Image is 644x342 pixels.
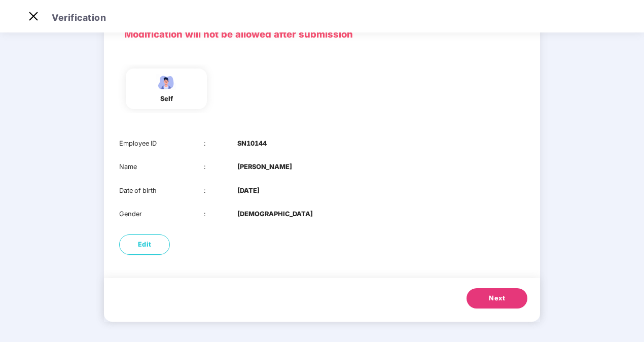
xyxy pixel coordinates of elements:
[237,162,292,172] b: [PERSON_NAME]
[204,139,238,149] div: :
[237,186,260,196] b: [DATE]
[489,293,505,303] span: Next
[119,209,204,219] div: Gender
[154,74,179,91] img: svg+xml;base64,PHN2ZyBpZD0iRW1wbG95ZWVfbWFsZSIgeG1sbnM9Imh0dHA6Ly93d3cudzMub3JnLzIwMDAvc3ZnIiB3aW...
[124,27,520,42] p: Modification will not be allowed after submission
[237,139,267,149] b: SN10144
[119,162,204,172] div: Name
[237,209,313,219] b: [DEMOGRAPHIC_DATA]
[119,234,170,255] button: Edit
[119,186,204,196] div: Date of birth
[467,288,527,309] button: Next
[138,240,152,250] span: Edit
[154,94,179,104] div: self
[119,139,204,149] div: Employee ID
[204,209,238,219] div: :
[204,186,238,196] div: :
[204,162,238,172] div: :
